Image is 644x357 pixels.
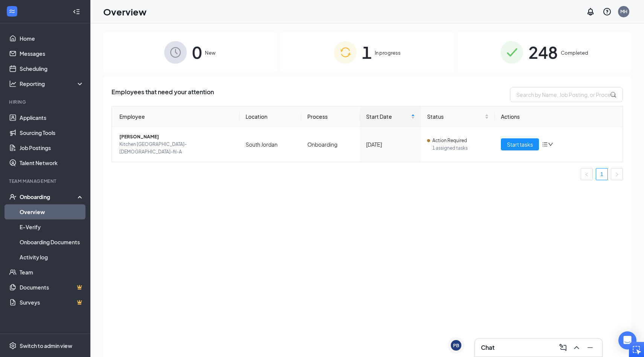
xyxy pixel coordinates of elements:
span: left [584,172,589,177]
a: E-Verify [20,219,84,234]
th: Location [240,106,301,127]
svg: Analysis [9,80,17,87]
th: Status [421,106,495,127]
svg: ChevronUp [572,343,581,352]
button: ChevronUp [571,342,583,354]
a: SurveysCrown [20,295,84,310]
span: 1 assigned tasks [432,144,489,152]
th: Process [301,106,360,127]
div: Reporting [20,80,84,87]
a: Scheduling [20,61,84,76]
svg: UserCheck [9,193,17,201]
button: Start tasks [501,138,539,150]
th: Employee [112,106,240,127]
a: Home [20,31,84,46]
span: 1 [362,39,372,65]
div: MH [620,8,627,15]
li: 1 [596,168,608,180]
h1: Overview [103,5,147,18]
button: left [581,168,593,180]
a: Onboarding Documents [20,234,84,250]
td: South Jordan [240,127,301,162]
svg: ComposeMessage [559,343,568,352]
span: down [548,142,553,147]
button: right [611,168,623,180]
span: Kitchen [GEOGRAPHIC_DATA]- [DEMOGRAPHIC_DATA]-fil-A [119,141,233,156]
th: Actions [495,106,623,127]
svg: Minimize [586,343,595,352]
span: [PERSON_NAME] [119,133,233,141]
a: Team [20,265,84,280]
div: Hiring [9,99,82,105]
div: Switch to admin view [20,342,72,349]
span: 0 [192,39,202,65]
span: Employees that need your attention [111,87,214,102]
span: New [205,49,215,57]
span: In progress [375,49,401,57]
span: Status [427,112,483,121]
a: Job Postings [20,140,84,155]
svg: Settings [9,342,17,349]
svg: Notifications [586,7,595,16]
a: Talent Network [20,155,84,170]
td: Onboarding [301,127,360,162]
span: bars [542,141,548,147]
a: 1 [596,169,607,180]
span: Completed [561,49,588,57]
a: Messages [20,46,84,61]
a: Sourcing Tools [20,125,84,140]
span: Start tasks [507,140,533,149]
span: Action Required [432,137,467,144]
svg: WorkstreamLogo [8,8,16,15]
div: Onboarding [20,193,78,201]
span: right [615,172,619,177]
svg: QuestionInfo [603,7,612,16]
a: Overview [20,204,84,219]
span: Start Date [366,112,409,121]
svg: Collapse [73,8,80,15]
div: Open Intercom Messenger [618,331,636,349]
h3: Chat [481,343,494,352]
button: ComposeMessage [557,342,569,354]
li: Previous Page [581,168,593,180]
a: Activity log [20,250,84,265]
input: Search by Name, Job Posting, or Process [510,87,623,102]
button: Minimize [584,342,596,354]
div: Team Management [9,178,82,184]
a: DocumentsCrown [20,280,84,295]
a: Applicants [20,110,84,125]
div: PB [453,342,459,349]
span: 248 [528,39,558,65]
div: [DATE] [366,140,415,149]
li: Next Page [611,168,623,180]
